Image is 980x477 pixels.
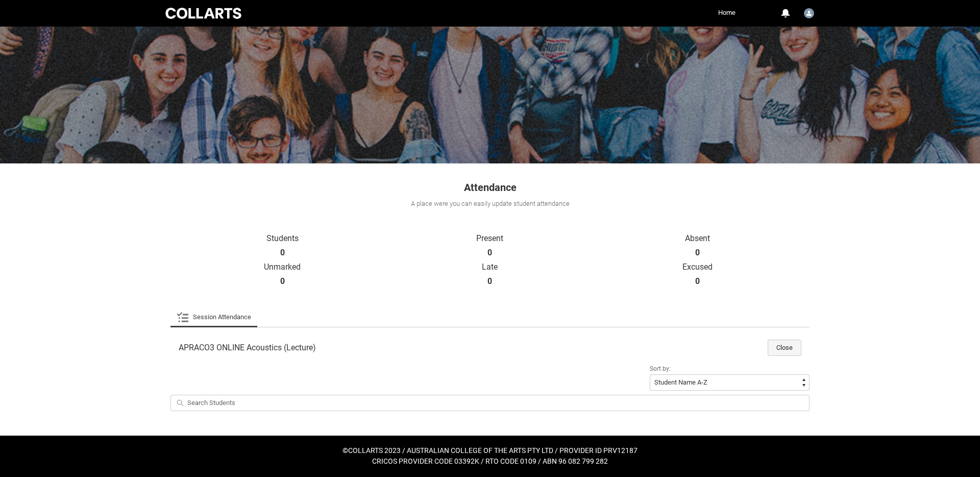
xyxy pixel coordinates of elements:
[695,248,700,258] strong: 0
[650,365,671,372] span: Sort by:
[280,276,285,287] strong: 0
[487,248,492,258] strong: 0
[716,5,738,20] a: Home
[170,395,810,411] input: Search Students
[464,181,517,194] span: Attendance
[169,199,811,209] div: A place were you can easily update student attendance
[179,262,386,272] p: Unmarked
[386,233,594,244] p: Present
[695,276,700,287] strong: 0
[594,233,801,244] p: Absent
[594,262,801,272] p: Excused
[768,340,801,356] button: Close
[179,343,316,353] span: APRACO3 ONLINE Acoustics (Lecture)
[804,8,814,18] img: Sam.Swain
[386,262,594,272] p: Late
[177,307,251,327] a: Session Attendance
[487,276,492,287] strong: 0
[179,233,386,244] p: Students
[280,248,285,258] strong: 0
[170,307,257,327] li: Session Attendance
[801,4,817,20] button: User Profile Sam.Swain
